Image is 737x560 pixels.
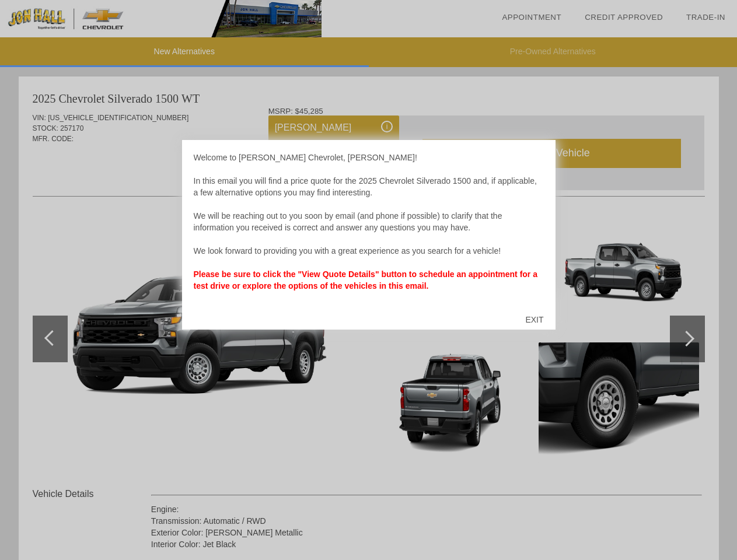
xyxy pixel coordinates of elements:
strong: Please be sure to click the "View Quote Details" button to schedule an appointment for a test dri... [194,269,537,290]
a: Appointment [502,13,561,22]
div: EXIT [514,302,555,337]
div: Welcome to [PERSON_NAME] Chevrolet, [PERSON_NAME]! In this email you will find a price quote for ... [194,152,544,303]
a: Credit Approved [585,13,663,22]
a: Trade-In [686,13,725,22]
